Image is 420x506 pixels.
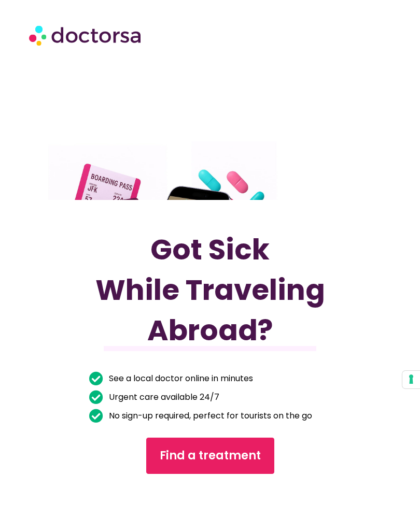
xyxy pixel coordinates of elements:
span: No sign-up required, perfect for tourists on the go [106,409,312,423]
h1: Got Sick While Traveling Abroad? [89,229,331,351]
a: Find a treatment [146,438,274,474]
span: See a local doctor online in minutes [106,371,253,386]
span: Urgent care available 24/7 [106,390,219,404]
span: Find a treatment [160,447,261,464]
button: Your consent preferences for tracking technologies [402,371,420,388]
